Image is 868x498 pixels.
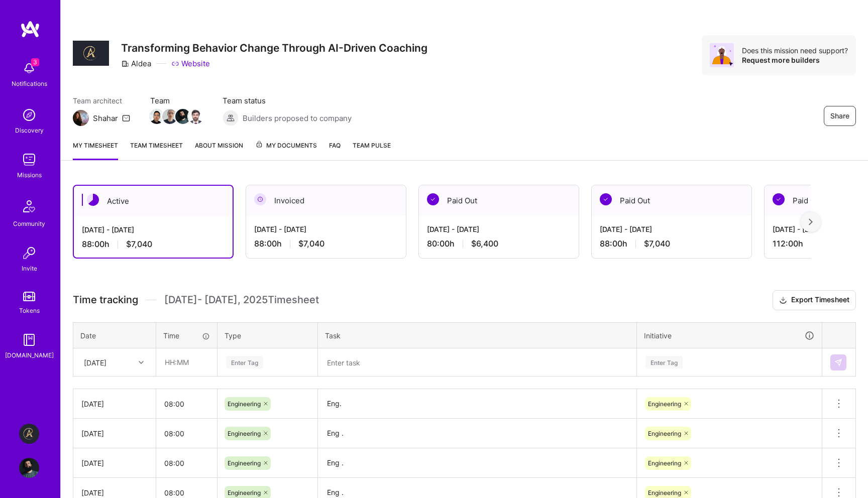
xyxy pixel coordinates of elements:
[20,20,40,38] img: logo
[226,354,263,370] div: Enter Tag
[427,193,439,205] img: Paid Out
[156,450,217,476] input: HH:MM
[648,489,681,496] span: Engineering
[73,41,109,66] img: Company Logo
[254,193,266,205] img: Invoiced
[15,125,44,136] div: Discovery
[773,290,856,310] button: Export Timesheet
[834,358,842,366] img: Submit
[824,106,856,126] button: Share
[710,43,734,67] img: Avatar
[773,193,785,205] img: Paid Out
[157,349,216,376] input: HH:MM
[645,354,683,370] div: Enter Tag
[255,140,317,151] span: My Documents
[298,238,324,249] span: $7,040
[73,110,89,126] img: Team Architect
[742,46,848,55] div: Does this mission need support?
[319,390,635,418] textarea: Eng.
[23,292,35,301] img: tokens
[471,238,498,249] span: $6,400
[255,140,317,160] a: My Documents
[156,391,217,417] input: HH:MM
[149,109,164,124] img: Team Member Avatar
[19,58,39,78] img: bell
[84,357,106,367] div: [DATE]
[163,108,176,125] a: Team Member Avatar
[162,109,177,124] img: Team Member Avatar
[600,238,743,249] div: 88:00 h
[228,459,261,467] span: Engineering
[19,458,39,478] img: User Avatar
[126,239,152,250] span: $7,040
[73,140,118,160] a: My timesheet
[22,263,37,274] div: Invite
[228,489,261,496] span: Engineering
[246,185,406,216] div: Invoiced
[13,218,45,229] div: Community
[319,449,635,477] textarea: Eng .
[195,140,243,160] a: About Mission
[830,111,849,121] span: Share
[742,55,848,65] div: Request more builders
[73,322,156,348] th: Date
[122,114,130,122] i: icon Mail
[121,42,427,54] h3: Transforming Behavior Change Through AI-Driven Coaching
[600,193,612,205] img: Paid Out
[592,185,751,216] div: Paid Out
[228,400,261,408] span: Engineering
[243,113,352,123] span: Builders proposed to company
[175,109,190,124] img: Team Member Avatar
[319,420,635,447] textarea: Eng .
[82,239,225,250] div: 88:00 h
[93,113,118,123] div: Shahar
[19,305,40,316] div: Tokens
[73,95,130,106] span: Team architect
[130,140,183,160] a: Team timesheet
[19,424,39,444] img: Aldea: Transforming Behavior Change Through AI-Driven Coaching
[600,224,743,234] div: [DATE] - [DATE]
[81,399,148,409] div: [DATE]
[419,185,579,216] div: Paid Out
[648,400,681,408] span: Engineering
[648,430,681,437] span: Engineering
[121,58,151,69] div: Aldea
[427,224,571,234] div: [DATE] - [DATE]
[353,142,391,149] span: Team Pulse
[163,330,210,341] div: Time
[19,330,39,350] img: guide book
[19,243,39,263] img: Invite
[644,238,670,249] span: $7,040
[31,58,39,66] span: 3
[223,95,352,106] span: Team status
[17,458,42,478] a: User Avatar
[809,218,813,225] img: right
[228,430,261,437] span: Engineering
[12,78,47,89] div: Notifications
[648,459,681,467] span: Engineering
[164,294,319,306] span: [DATE] - [DATE] , 2025 Timesheet
[156,420,217,447] input: HH:MM
[779,295,787,306] i: icon Download
[82,224,225,235] div: [DATE] - [DATE]
[81,428,148,439] div: [DATE]
[81,487,148,498] div: [DATE]
[150,108,163,125] a: Team Member Avatar
[218,322,318,348] th: Type
[176,108,189,125] a: Team Member Avatar
[318,322,637,348] th: Task
[254,238,398,249] div: 88:00 h
[353,140,391,160] a: Team Pulse
[254,224,398,234] div: [DATE] - [DATE]
[17,194,41,218] img: Community
[189,108,202,125] a: Team Member Avatar
[19,105,39,125] img: discovery
[5,350,54,360] div: [DOMAIN_NAME]
[139,360,144,365] i: icon Chevron
[73,294,138,306] span: Time tracking
[150,95,202,106] span: Team
[427,238,571,249] div: 80:00 h
[188,109,203,124] img: Team Member Avatar
[87,194,99,206] img: Active
[19,150,39,170] img: teamwork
